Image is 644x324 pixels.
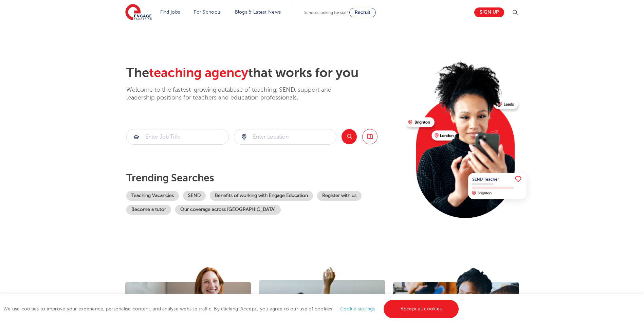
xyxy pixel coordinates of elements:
[355,10,370,15] span: Recruit
[126,172,400,184] p: Trending searches
[317,191,362,201] a: Register with us
[126,205,171,215] a: Become a tutor
[126,191,179,201] a: Teaching Vacancies
[304,10,348,15] span: Schools looking for staff
[235,10,281,15] a: Blogs & Latest News
[126,65,400,81] h2: The that works for you
[194,10,221,15] a: For Schools
[349,8,376,17] a: Recruit
[384,300,459,318] a: Accept all cookies
[210,191,313,201] a: Benefits of working with Engage Education
[149,66,248,80] span: teaching agency
[340,306,375,311] a: Cookie settings
[127,129,228,144] input: Submit
[175,205,281,215] a: Our coverage across [GEOGRAPHIC_DATA]
[234,129,336,145] div: Submit
[126,86,350,102] p: Welcome to the fastest-growing database of teaching, SEND, support and leadership positions for t...
[160,10,180,15] a: Find jobs
[342,129,357,144] button: Search
[125,4,152,21] img: Engage Education
[234,129,336,144] input: Submit
[474,7,504,17] a: Sign up
[3,306,460,311] span: We use cookies to improve your experience, personalise content, and analyse website traffic. By c...
[183,191,206,201] a: SEND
